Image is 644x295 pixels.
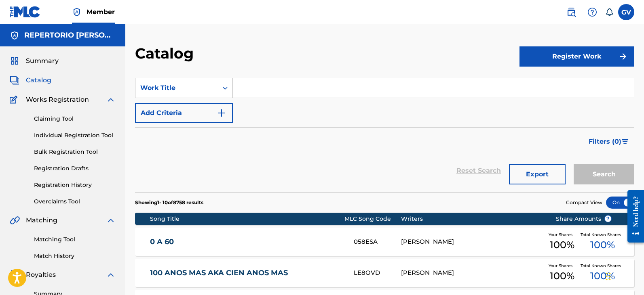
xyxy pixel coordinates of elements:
span: Matching [26,215,57,225]
button: Export [509,164,566,184]
img: Top Rightsholder [72,7,82,17]
a: SummarySummary [10,56,59,66]
img: f7272a7cc735f4ea7f67.svg [618,52,628,61]
a: Individual Registration Tool [34,131,116,140]
span: ? [605,215,611,222]
p: Showing 1 - 10 of 8758 results [135,199,203,206]
a: Public Search [563,4,579,20]
span: 100 % [590,238,615,252]
iframe: Resource Center [621,184,644,249]
div: Song Title [150,215,344,223]
span: Filters ( 0 ) [589,137,621,146]
img: Royalties [10,270,19,280]
span: Summary [26,56,59,66]
a: CatalogCatalog [10,75,51,85]
div: MLC Song Code [344,215,401,223]
iframe: Chat Widget [604,256,644,295]
span: Your Shares [549,232,576,238]
img: expand [106,215,116,225]
div: Notifications [605,8,613,16]
div: User Menu [618,4,634,20]
img: expand [106,270,116,280]
span: Total Known Shares [581,232,624,238]
a: Bulk Registration Tool [34,148,116,156]
h5: REPERTORIO VEGA [24,31,116,40]
img: Catalog [10,75,19,85]
span: Compact View [566,199,602,206]
span: Catalog [26,75,51,85]
img: 9d2ae6d4665cec9f34b9.svg [217,108,226,118]
a: Registration Drafts [34,164,116,173]
img: filter [622,139,629,144]
a: Overclaims Tool [34,197,116,206]
div: Help [584,4,600,20]
div: Arrastrar [606,264,611,289]
button: Add Criteria [135,103,233,123]
img: help [587,7,597,17]
a: Match History [34,252,116,260]
div: [PERSON_NAME] [401,268,543,278]
button: Register Work [519,46,634,67]
a: Claiming Tool [34,115,116,123]
div: LE8OVD [354,268,401,278]
span: Member [87,7,115,17]
span: Works Registration [26,95,89,105]
img: Matching [10,215,20,225]
img: search [566,7,576,17]
div: Writers [401,215,543,223]
h2: Catalog [135,44,198,63]
span: 100 % [590,269,615,283]
img: expand [106,95,116,105]
div: [PERSON_NAME] [401,237,543,247]
span: 100 % [550,238,574,252]
button: Filters (0) [584,132,634,152]
img: Accounts [10,31,19,40]
div: 058ESA [354,237,401,247]
span: Total Known Shares [581,263,624,269]
img: MLC Logo [10,6,41,18]
img: Works Registration [10,95,20,105]
a: 100 ANOS MAS AKA CIEN ANOS MAS [150,268,343,278]
img: Summary [10,56,19,66]
div: Work Title [140,83,213,93]
span: Share Amounts [556,215,612,223]
form: Search Form [135,78,634,192]
a: Registration History [34,181,116,189]
a: Matching Tool [34,235,116,244]
a: 0 A 60 [150,237,343,247]
span: 100 % [550,269,574,283]
div: Widget de chat [604,256,644,295]
span: Royalties [26,270,56,280]
span: Your Shares [549,263,576,269]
